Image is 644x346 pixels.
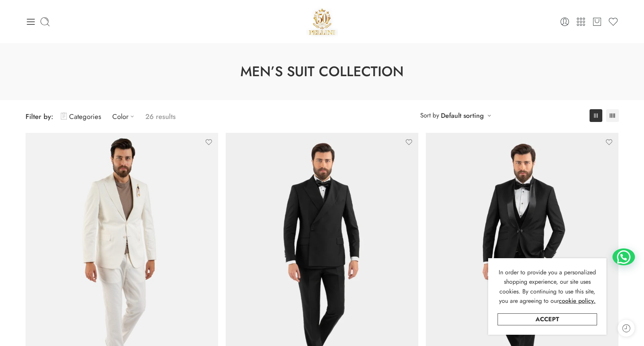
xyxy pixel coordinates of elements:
span: Sort by [420,109,439,122]
a: Cart [592,17,602,27]
img: Pellini [306,6,338,38]
a: Wishlist [608,17,618,27]
a: Pellini - [306,6,338,38]
h1: Men’s Suit Collection [19,62,625,81]
span: In order to provide you a personalized shopping experience, our site uses cookies. By continuing ... [499,268,596,305]
a: Categories [61,108,101,125]
a: Color [112,108,138,125]
a: cookie policy. [559,296,596,306]
span: Filter by: [26,111,53,122]
a: Accept [498,313,597,325]
a: Login / Register [560,17,570,27]
p: 26 results [145,108,176,125]
a: Default sorting [441,110,484,121]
